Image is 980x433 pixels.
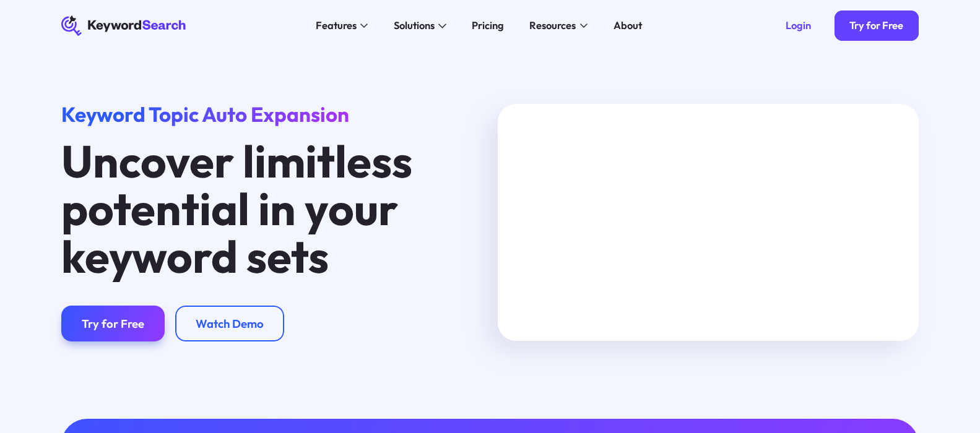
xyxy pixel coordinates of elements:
h1: Uncover limitless potential in your keyword sets [61,137,431,280]
iframe: MKTG_Keyword Search Manuel Search Tutorial_040623 [498,104,919,341]
div: Solutions [394,18,435,33]
a: Login [770,11,826,41]
div: Try for Free [849,19,903,32]
div: Try for Free [82,317,144,331]
div: Login [786,19,811,32]
a: Try for Free [835,11,919,41]
div: Features [316,18,357,33]
a: Try for Free [61,306,165,341]
a: About [605,15,649,36]
span: Keyword Topic Auto Expansion [61,101,349,127]
div: Watch Demo [196,317,264,331]
div: Pricing [472,18,504,33]
div: Resources [529,18,576,33]
div: About [614,18,642,33]
a: Pricing [464,15,512,36]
